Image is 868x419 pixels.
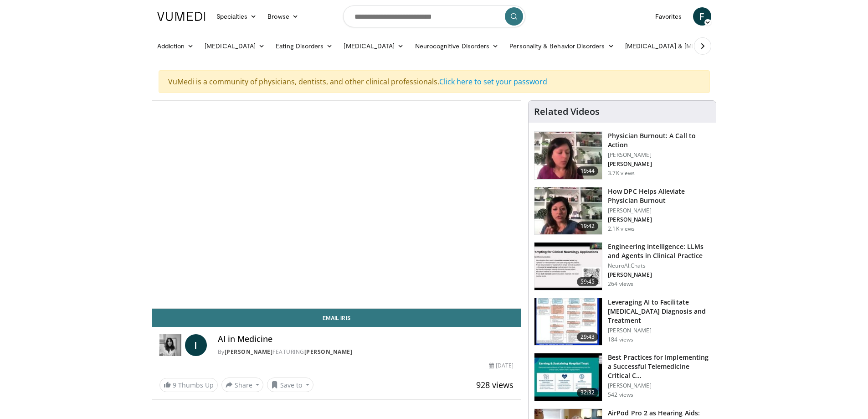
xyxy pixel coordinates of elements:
p: [PERSON_NAME] [608,327,710,334]
a: F [693,7,711,26]
a: Eating Disorders [270,37,338,55]
a: [MEDICAL_DATA] [338,37,409,55]
h3: Engineering Intelligence: LLMs and Agents in Clinical Practice [608,242,710,260]
div: [DATE] [489,362,514,370]
img: b12dae1b-5470-4178-b022-d9bdaad706a6.150x105_q85_crop-smart_upscale.jpg [534,353,602,401]
a: [MEDICAL_DATA] & [MEDICAL_DATA] [620,37,750,55]
a: Addiction [152,37,200,55]
a: 59:45 Engineering Intelligence: LLMs and Agents in Clinical Practice NeuroAI.Chats [PERSON_NAME] ... [534,242,710,290]
div: VuMedi is a community of physicians, dentists, and other clinical professionals. [159,70,710,93]
a: 32:32 Best Practices for Implementing a Successful Telemedicine Critical C… [PERSON_NAME] 542 views [534,353,710,401]
img: a028b2ed-2799-4348-b6b4-733b0fc51b04.150x105_q85_crop-smart_upscale.jpg [534,298,602,346]
a: 19:44 Physician Burnout: A Call to Action [PERSON_NAME] [PERSON_NAME] 3.7K views [534,131,710,180]
span: 29:43 [577,332,599,341]
img: Dr. Iris Gorfinkel [159,334,181,356]
a: Specialties [211,7,262,26]
p: [PERSON_NAME] [608,151,710,159]
h3: How DPC Helps Alleviate Physician Burnout [608,187,710,205]
span: 19:42 [577,222,599,231]
span: 9 [173,381,176,389]
a: 19:42 How DPC Helps Alleviate Physician Burnout [PERSON_NAME] [PERSON_NAME] 2.1K views [534,187,710,235]
a: Favorites [650,7,688,26]
a: 29:43 Leveraging AI to Facilitate [MEDICAL_DATA] Diagnosis and Treatment [PERSON_NAME] 184 views [534,298,710,346]
button: Save to [267,378,313,392]
p: [PERSON_NAME] [608,207,710,214]
img: ae962841-479a-4fc3-abd9-1af602e5c29c.150x105_q85_crop-smart_upscale.jpg [534,132,602,179]
a: [PERSON_NAME] [304,348,353,356]
a: Browse [262,7,304,26]
p: [PERSON_NAME] [608,160,710,168]
a: Personality & Behavior Disorders [504,37,619,55]
a: Click here to set your password [439,77,547,87]
h3: Best Practices for Implementing a Successful Telemedicine Critical C… [608,353,710,380]
p: 2.1K views [608,225,635,233]
a: [MEDICAL_DATA] [199,37,270,55]
h4: Related Videos [534,106,600,117]
video-js: Video Player [152,101,521,309]
a: Neurocognitive Disorders [410,37,504,55]
p: [PERSON_NAME] [608,216,710,223]
span: 928 views [476,379,514,390]
p: [PERSON_NAME] [608,382,710,389]
p: 3.7K views [608,170,635,177]
a: I [185,334,207,356]
img: VuMedi Logo [157,12,205,21]
span: 59:45 [577,277,599,286]
h3: Physician Burnout: A Call to Action [608,131,710,150]
a: 9 Thumbs Up [159,378,218,392]
p: [PERSON_NAME] [608,271,710,279]
img: 8c03ed1f-ed96-42cb-9200-2a88a5e9b9ab.150x105_q85_crop-smart_upscale.jpg [534,187,602,235]
p: 264 views [608,280,633,288]
a: [PERSON_NAME] [225,348,273,356]
img: ea6b8c10-7800-4812-b957-8d44f0be21f9.150x105_q85_crop-smart_upscale.jpg [534,243,602,290]
h4: AI in Medicine [218,334,514,344]
span: 32:32 [577,388,599,397]
button: Share [221,378,264,392]
p: 542 views [608,391,633,398]
h3: Leveraging AI to Facilitate [MEDICAL_DATA] Diagnosis and Treatment [608,298,710,325]
p: NeuroAI.Chats [608,262,710,269]
span: 19:44 [577,166,599,176]
a: Email Iris [152,309,521,327]
div: By FEATURING [218,348,514,356]
p: 184 views [608,336,633,343]
input: Search topics, interventions [343,5,525,27]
